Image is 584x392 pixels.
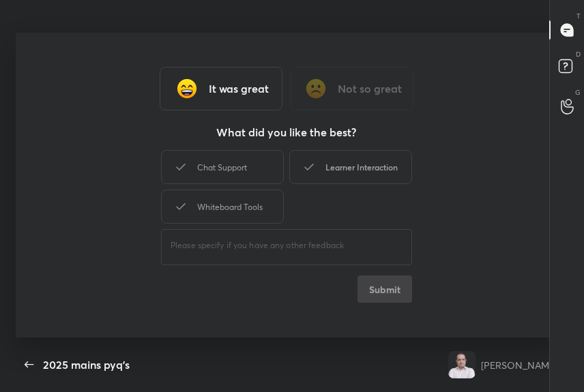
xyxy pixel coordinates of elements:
h3: Not so great [338,80,402,97]
p: D [576,49,581,59]
img: grinning_face_with_smiling_eyes_cmp.gif [173,75,201,102]
div: Learner Interaction [289,150,412,184]
h3: What did you like the best? [216,124,356,140]
div: 2025 mains pyq's [43,357,130,373]
p: T [576,11,581,21]
div: Chat Support [161,150,284,184]
img: 10454e960db341398da5bb4c79ecce7c.png [448,351,476,378]
div: [PERSON_NAME] [481,358,557,372]
p: G [575,87,581,97]
div: Whiteboard Tools [161,190,284,224]
h3: It was great [209,80,269,97]
img: frowning_face_cmp.gif [302,75,330,102]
